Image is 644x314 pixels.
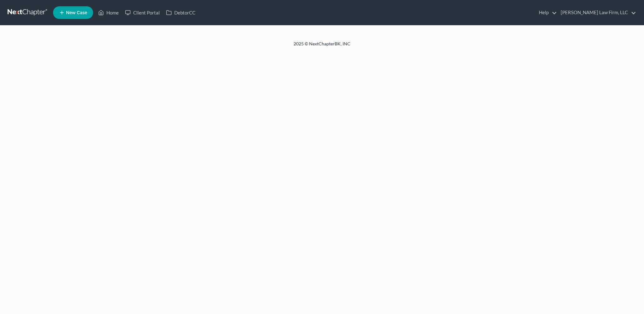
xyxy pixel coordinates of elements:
[536,7,557,18] a: Help
[53,6,93,19] new-legal-case-button: New Case
[122,7,163,18] a: Client Portal
[142,41,502,52] div: 2025 © NextChapterBK, INC
[558,7,636,18] a: [PERSON_NAME] Law Firm, LLC
[163,7,199,18] a: DebtorCC
[95,7,122,18] a: Home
